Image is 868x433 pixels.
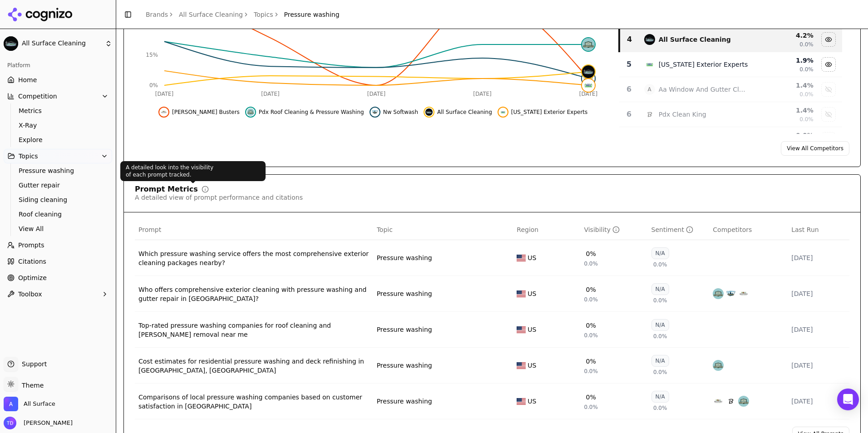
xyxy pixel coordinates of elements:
[15,222,101,235] a: View All
[653,404,667,412] span: 0.0%
[498,107,588,118] button: Hide oregon exterior experts data
[584,332,598,339] span: 0.0%
[158,107,240,118] button: Hide moss busters data
[138,357,370,375] a: Cost estimates for residential pressure washing and deck refinishing in [GEOGRAPHIC_DATA], [GEOGR...
[15,193,101,206] a: Siding cleaning
[651,247,669,259] div: N/A
[653,261,667,268] span: 0.0%
[623,84,635,95] div: 6
[4,238,112,252] a: Prompts
[146,10,340,19] nav: breadcrumb
[821,57,836,72] button: Hide oregon exterior experts data
[4,149,112,163] button: Topics
[4,58,112,73] div: Platform
[653,297,667,304] span: 0.0%
[138,249,370,267] div: Which pressure washing service offers the most comprehensive exterior cleaning packages nearby?
[377,289,432,298] a: Pressure washing
[791,361,846,370] div: [DATE]
[259,108,364,116] span: Pdx Roof Cleaning & Pressure Washing
[653,333,667,340] span: 0.0%
[584,296,598,303] span: 0.0%
[19,106,98,115] span: Metrics
[15,179,101,192] a: Gutter repair
[18,382,44,389] span: Theme
[4,89,112,103] button: Competition
[517,225,538,234] span: Region
[517,362,526,369] img: US flag
[373,220,513,240] th: Topic
[619,127,842,152] tr: 0.0%Show action nw maintenance & construction data
[15,119,101,132] a: X-Ray
[19,135,98,144] span: Explore
[19,166,98,175] span: Pressure washing
[584,225,620,234] div: Visibility
[755,106,813,115] div: 1.4 %
[135,186,198,193] div: Prompt Metrics
[4,73,112,87] a: Home
[138,321,370,339] div: Top-rated pressure washing companies for roof cleaning and [PERSON_NAME] removal near me
[135,193,303,202] div: A detailed view of prompt performance and citations
[582,38,595,51] img: pdx roof cleaning & pressure washing
[517,290,526,297] img: US flag
[528,253,536,262] span: US
[651,225,693,234] div: Sentiment
[623,109,635,120] div: 6
[586,357,596,366] div: 0%
[138,393,370,411] a: Comparisons of local pressure washing companies based on customer satisfaction in [GEOGRAPHIC_DATA]
[377,397,432,406] a: Pressure washing
[799,116,814,123] span: 0.0%
[837,389,859,410] div: Open Intercom Messenger
[377,361,432,370] a: Pressure washing
[586,249,596,258] div: 0%
[582,65,595,78] img: all surface cleaning
[528,397,536,406] span: US
[377,253,432,262] a: Pressure washing
[659,60,748,69] div: [US_STATE] Exterior Experts
[135,220,373,240] th: Prompt
[528,289,536,298] span: US
[651,319,669,331] div: N/A
[791,397,846,406] div: [DATE]
[18,257,46,266] span: Citations
[644,109,655,120] img: pdx clean king
[586,393,596,402] div: 0%
[791,253,846,262] div: [DATE]
[284,10,340,19] span: Pressure washing
[15,133,101,146] a: Explore
[370,107,418,118] button: Hide nw softwash data
[791,325,846,334] div: [DATE]
[584,260,598,267] span: 0.0%
[791,225,819,234] span: Last Run
[4,397,18,411] img: All Surface
[725,396,736,407] img: pdx clean king
[4,417,16,429] img: Tom Dieringer
[799,66,814,73] span: 0.0%
[651,355,669,367] div: N/A
[19,152,38,161] span: Topics
[172,108,240,116] span: [PERSON_NAME] Busters
[644,34,655,45] img: all surface cleaning
[659,35,731,44] div: All Surface Cleaning
[644,59,655,70] img: oregon exterior experts
[709,220,788,240] th: Competitors
[377,225,393,234] span: Topic
[653,369,667,376] span: 0.0%
[624,34,635,45] div: 4
[437,108,492,116] span: All Surface Cleaning
[473,91,492,97] tspan: [DATE]
[713,225,752,234] span: Competitors
[580,220,647,240] th: brandMentionRate
[659,110,706,119] div: Pdx Clean King
[619,52,842,77] tr: 5oregon exterior experts[US_STATE] Exterior Experts1.9%0.0%Hide oregon exterior experts data
[146,52,158,58] tspan: 15%
[425,108,433,116] img: all surface cleaning
[648,220,710,240] th: sentiment
[135,220,849,419] div: Data table
[15,164,101,177] a: Pressure washing
[4,417,73,429] button: Open user button
[138,285,370,303] a: Who offers comprehensive exterior cleaning with pressure washing and gutter repair in [GEOGRAPHIC...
